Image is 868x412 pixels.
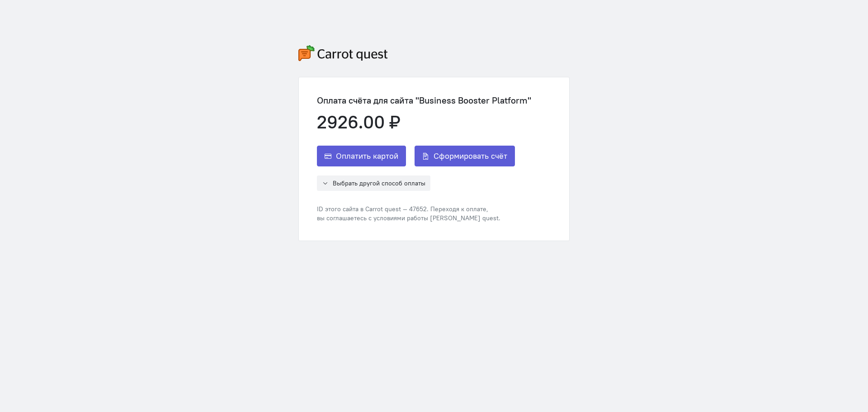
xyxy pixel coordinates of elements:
[317,146,406,166] button: Оплатить картой
[415,146,515,166] button: Сформировать счёт
[317,204,531,223] div: ID этого сайта в Carrot quest — 47652. Переходя к оплате, вы соглашаетесь с условиями работы [PER...
[333,179,425,187] span: Выбрать другой способ оплаты
[336,151,398,161] span: Оплатить картой
[317,112,531,132] div: 2926.00 ₽
[298,45,388,61] img: carrot-quest-logo.svg
[317,95,531,105] div: Оплата счёта для сайта "Business Booster Platform"
[434,151,507,161] span: Сформировать счёт
[317,175,430,191] button: Выбрать другой способ оплаты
